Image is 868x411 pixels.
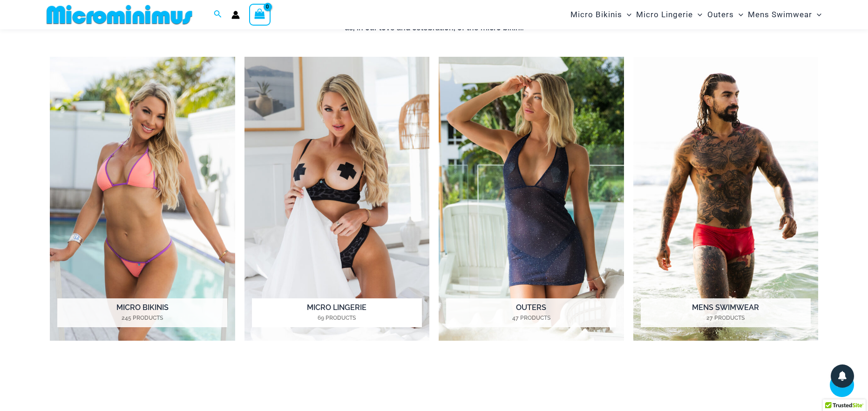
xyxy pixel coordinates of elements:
[705,3,746,27] a: OutersMenu ToggleMenu Toggle
[214,9,222,20] a: Search icon link
[57,298,227,327] h2: Micro Bikinis
[567,1,825,28] nav: Site Navigation
[252,314,422,322] mark: 69 Products
[570,3,622,27] span: Micro Bikinis
[50,57,235,341] a: Visit product category Micro Bikinis
[748,3,812,27] span: Mens Swimwear
[439,57,624,341] a: Visit product category Outers
[693,3,702,27] span: Menu Toggle
[244,57,430,341] a: Visit product category Micro Lingerie
[707,3,734,27] span: Outers
[439,57,624,341] img: Outers
[231,11,240,19] a: Account icon link
[641,298,811,327] h2: Mens Swimwear
[636,3,693,27] span: Micro Lingerie
[249,4,271,25] a: View Shopping Cart, empty
[746,3,824,27] a: Mens SwimwearMenu ToggleMenu Toggle
[812,3,821,27] span: Menu Toggle
[252,298,422,327] h2: Micro Lingerie
[633,57,819,341] img: Mens Swimwear
[568,3,634,27] a: Micro BikinisMenu ToggleMenu Toggle
[633,57,819,341] a: Visit product category Mens Swimwear
[634,3,705,27] a: Micro LingerieMenu ToggleMenu Toggle
[244,57,430,341] img: Micro Lingerie
[50,57,235,341] img: Micro Bikinis
[734,3,743,27] span: Menu Toggle
[641,314,811,322] mark: 27 Products
[446,298,616,327] h2: Outers
[622,3,631,27] span: Menu Toggle
[57,314,227,322] mark: 245 Products
[43,4,196,25] img: MM SHOP LOGO FLAT
[446,314,616,322] mark: 47 Products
